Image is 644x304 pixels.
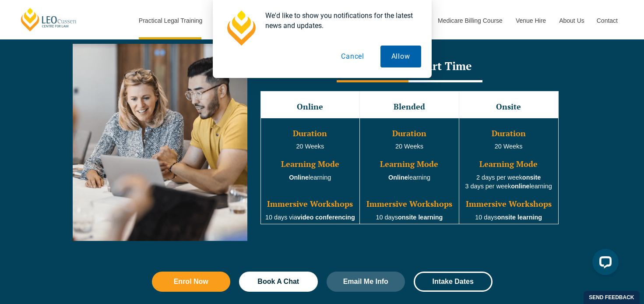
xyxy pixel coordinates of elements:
[460,103,557,111] h3: Onsite
[239,272,318,292] a: Book A Chat
[174,278,208,285] span: Enrol Now
[433,278,474,285] span: Intake Dates
[459,118,558,224] td: 20 Weeks 2 days per week 3 days per week learning 10 days
[585,245,622,282] iframe: LiveChat chat widget
[388,174,408,181] strong: Online
[460,160,557,169] h3: Learning Mode
[398,214,443,221] strong: onsite learning
[262,103,359,111] h3: Online
[343,278,388,285] span: Email Me Info
[361,129,458,138] h3: Duration
[293,128,327,138] span: Duration
[460,200,557,209] h3: Immersive Workshops
[361,160,458,169] h3: Learning Mode
[152,272,231,292] a: Enrol Now
[257,278,299,285] span: Book A Chat
[223,11,258,46] img: notification icon
[297,214,355,221] strong: video conferencing
[262,160,359,169] h3: Learning Mode
[522,174,541,181] strong: onsite
[330,46,375,67] button: Cancel
[497,214,542,221] strong: onsite learning
[260,118,360,224] td: learning 10 days via
[296,143,324,150] span: 20 Weeks
[360,118,459,224] td: 20 Weeks learning 10 days
[361,103,458,111] h3: Blended
[511,183,529,190] strong: online
[361,200,458,209] h3: Immersive Workshops
[262,200,359,209] h3: Immersive Workshops
[460,129,557,138] h3: Duration
[327,272,405,292] a: Email Me Info
[258,11,421,31] div: We'd like to show you notifications for the latest news and updates.
[289,174,309,181] strong: Online
[380,46,421,67] button: Allow
[414,272,493,292] a: Intake Dates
